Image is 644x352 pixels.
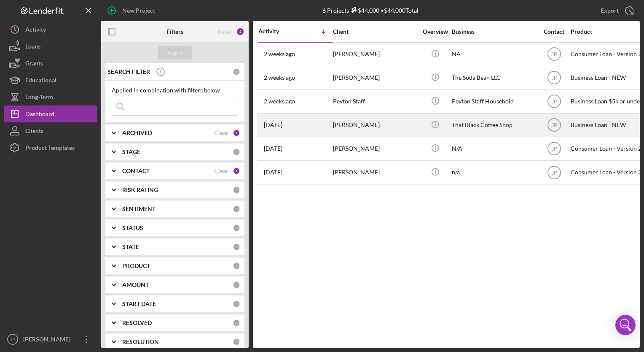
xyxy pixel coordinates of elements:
[25,21,46,40] div: Activity
[233,148,240,156] div: 0
[4,122,97,139] button: Clients
[25,55,43,74] div: Grants
[10,337,15,342] text: JP
[4,139,97,156] button: Product Templates
[264,98,295,105] time: 2025-09-03 16:58
[264,74,295,81] time: 2025-09-04 21:01
[419,28,451,35] div: Overview
[551,99,557,105] text: JP
[122,225,143,231] b: STATUS
[217,28,232,35] div: Reset
[349,7,379,14] div: $44,000
[25,89,53,108] div: Long-Term
[538,28,570,35] div: Contact
[4,106,97,122] button: Dashboard
[4,331,97,348] button: JP[PERSON_NAME]
[452,67,536,89] div: The Soda Bean LLC
[107,68,150,75] b: SEARCH FILTER
[4,89,97,106] button: Long-Term
[551,75,557,81] text: JP
[233,281,240,289] div: 0
[233,205,240,213] div: 0
[122,206,156,212] b: SENTIMENT
[592,2,640,19] button: Export
[112,87,238,94] div: Applied in combination with filters below
[333,114,417,136] div: [PERSON_NAME]
[122,168,150,174] b: CONTACT
[101,2,164,19] button: New Project
[264,51,295,57] time: 2025-09-06 21:36
[264,122,282,128] time: 2025-08-25 15:52
[233,338,240,346] div: 0
[122,301,156,307] b: START DATE
[214,168,228,174] div: Clear
[452,28,536,35] div: Business
[233,224,240,232] div: 0
[4,38,97,55] button: Loans
[452,161,536,184] div: n/a
[233,129,240,137] div: 1
[264,169,282,176] time: 2025-07-22 19:40
[452,114,536,136] div: That Black Coffee Shop
[452,43,536,65] div: NA
[214,130,228,136] div: Clear
[233,167,240,175] div: 1
[122,320,152,326] b: RESOLVED
[333,161,417,184] div: [PERSON_NAME]
[25,106,54,125] div: Dashboard
[122,244,139,250] b: STATE
[122,338,159,345] b: RESOLUTION
[122,149,140,155] b: STAGE
[322,7,419,14] div: 6 Projects • $44,000 Total
[333,43,417,65] div: [PERSON_NAME]
[551,122,557,128] text: JP
[233,68,240,76] div: 0
[4,21,97,38] button: Activity
[122,282,149,288] b: AMOUNT
[452,138,536,160] div: N/A
[122,187,158,193] b: RISK RATING
[452,90,536,113] div: Peyton Staff Household
[25,122,43,141] div: Clients
[233,262,240,270] div: 0
[551,170,557,176] text: JP
[615,315,636,335] div: Open Intercom Messenger
[333,28,417,35] div: Client
[25,139,75,158] div: Product Templates
[233,186,240,194] div: 0
[601,2,619,19] div: Export
[551,51,557,57] text: JP
[333,90,417,113] div: Peyton Staff
[122,2,155,19] div: New Project
[233,300,240,308] div: 0
[333,138,417,160] div: [PERSON_NAME]
[25,38,40,57] div: Loans
[166,28,183,35] b: Filters
[551,146,557,152] text: JP
[158,46,192,59] button: Apply
[4,72,97,89] button: Educational
[258,28,295,35] div: Activity
[167,46,183,59] div: Apply
[236,27,244,36] div: 2
[122,130,152,136] b: ARCHIVED
[264,145,282,152] time: 2025-07-28 18:55
[333,67,417,89] div: [PERSON_NAME]
[233,243,240,251] div: 0
[25,72,56,91] div: Educational
[4,55,97,72] button: Grants
[21,331,76,350] div: [PERSON_NAME]
[233,319,240,327] div: 0
[122,263,150,269] b: PRODUCT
